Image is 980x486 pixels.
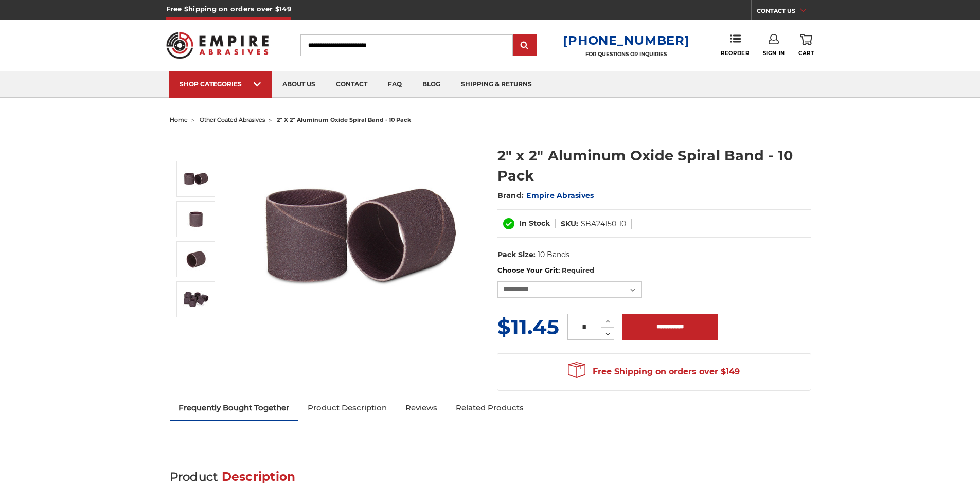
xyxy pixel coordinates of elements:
[497,314,559,339] span: $11.45
[200,116,265,123] a: other coated abrasives
[451,71,542,98] a: shipping & returns
[170,116,188,123] a: home
[568,362,740,382] span: Free Shipping on orders over $149
[222,470,296,484] span: Description
[170,470,218,484] span: Product
[798,50,814,57] span: Cart
[166,25,269,65] img: Empire Abrasives
[497,265,811,276] label: Choose Your Grit:
[447,397,533,419] a: Related Products
[378,71,412,98] a: faq
[721,50,749,57] span: Reorder
[183,166,209,192] img: 2" x 2" AOX Spiral Bands
[526,191,594,200] a: Empire Abrasives
[326,71,378,98] a: contact
[277,116,411,123] span: 2" x 2" aluminum oxide spiral band - 10 pack
[519,219,550,228] span: In Stock
[721,34,749,56] a: Reorder
[258,135,464,340] img: 2" x 2" AOX Spiral Bands
[538,249,569,260] dd: 10 Bands
[412,71,451,98] a: blog
[757,5,814,20] a: CONTACT US
[183,246,209,272] img: 2" x 2" Aluminum Oxide Spiral Bands
[497,146,811,186] h1: 2" x 2" Aluminum Oxide Spiral Band - 10 Pack
[272,71,326,98] a: about us
[581,219,626,229] dd: SBA24150-10
[798,34,814,57] a: Cart
[497,191,524,200] span: Brand:
[183,206,209,232] img: 2" x 2" Spiral Bands AOX
[170,397,299,419] a: Frequently Bought Together
[396,397,447,419] a: Reviews
[180,80,262,88] div: SHOP CATEGORIES
[562,266,594,274] small: Required
[563,51,689,58] p: FOR QUESTIONS OR INQUIRIES
[763,50,785,57] span: Sign In
[497,249,536,260] dt: Pack Size:
[563,33,689,48] a: [PHONE_NUMBER]
[298,397,396,419] a: Product Description
[183,286,209,312] img: 2" x 2" Spiral Bands Aluminum Oxide
[514,35,535,56] input: Submit
[561,219,578,229] dt: SKU:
